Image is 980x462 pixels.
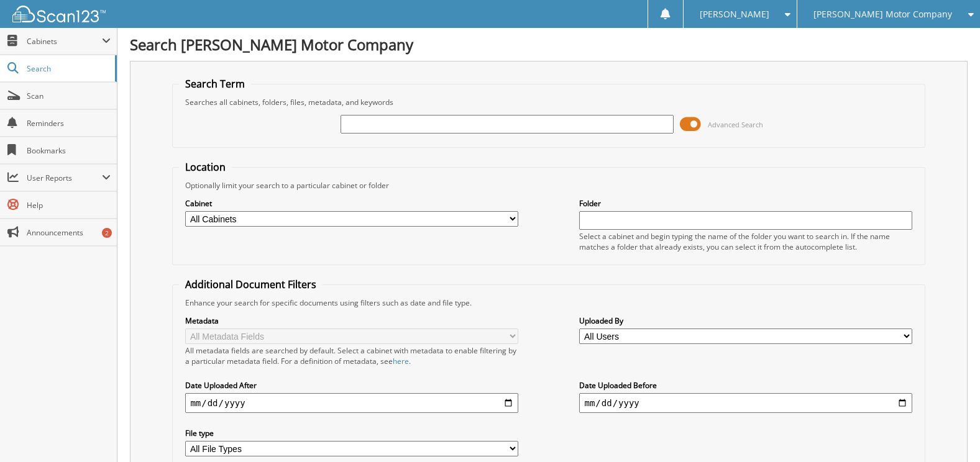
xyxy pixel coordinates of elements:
span: Bookmarks [27,145,111,156]
div: Enhance your search for specific documents using filters such as date and file type. [179,297,918,308]
span: [PERSON_NAME] Motor Company [813,11,952,18]
label: File type [185,428,518,438]
input: start [185,393,518,413]
div: Optionally limit your search to a particular cabinet or folder [179,180,918,191]
span: Help [27,200,111,211]
div: Select a cabinet and begin typing the name of the folder you want to search in. If the name match... [579,231,912,252]
a: here [393,356,409,366]
label: Uploaded By [579,315,912,326]
span: User Reports [27,173,102,183]
span: Scan [27,91,111,101]
span: [PERSON_NAME] [700,11,769,18]
input: end [579,393,912,413]
label: Date Uploaded After [185,380,518,391]
label: Date Uploaded Before [579,380,912,391]
span: Search [27,63,109,74]
legend: Additional Document Filters [179,278,323,291]
legend: Location [179,160,232,174]
span: Reminders [27,118,111,129]
span: Cabinets [27,36,102,47]
legend: Search Term [179,77,251,91]
div: Searches all cabinets, folders, files, metadata, and keywords [179,97,918,107]
span: Advanced Search [708,120,763,129]
div: All metadata fields are searched by default. Select a cabinet with metadata to enable filtering b... [185,345,518,366]
h1: Search [PERSON_NAME] Motor Company [130,34,968,55]
label: Metadata [185,315,518,326]
span: Announcements [27,227,111,238]
label: Cabinet [185,198,518,209]
label: Folder [579,198,912,209]
img: scan123-logo-white.svg [12,6,106,22]
div: 2 [102,228,112,238]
